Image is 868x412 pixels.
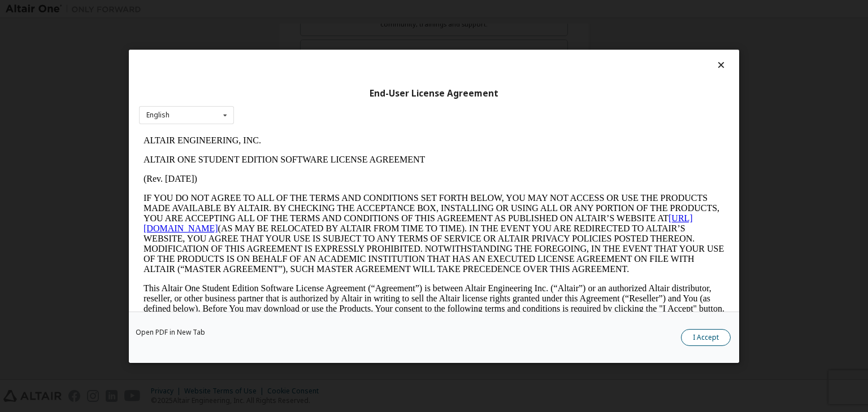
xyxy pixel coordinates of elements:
div: English [146,112,170,119]
p: IF YOU DO NOT AGREE TO ALL OF THE TERMS AND CONDITIONS SET FORTH BELOW, YOU MAY NOT ACCESS OR USE... [5,62,585,143]
div: End-User License Agreement [139,87,729,99]
a: [URL][DOMAIN_NAME] [5,82,554,102]
p: This Altair One Student Edition Software License Agreement (“Agreement”) is between Altair Engine... [5,152,585,193]
p: (Rev. [DATE]) [5,43,585,53]
button: I Accept [681,329,731,346]
p: ALTAIR ONE STUDENT EDITION SOFTWARE LICENSE AGREEMENT [5,24,585,34]
p: ALTAIR ENGINEERING, INC. [5,5,585,15]
a: Open PDF in New Tab [136,329,205,336]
